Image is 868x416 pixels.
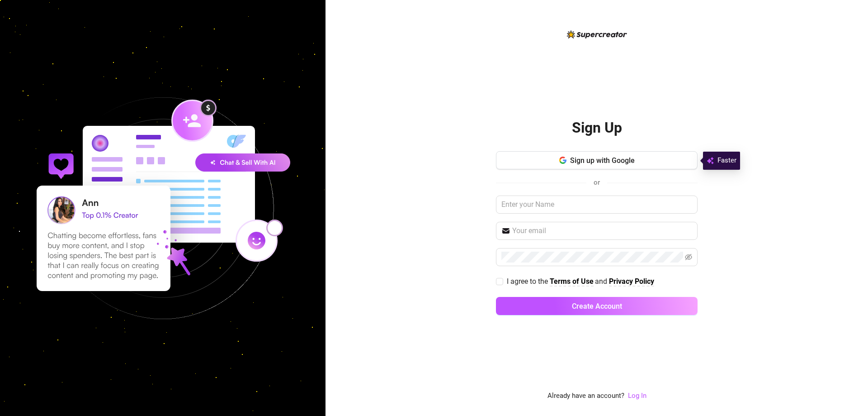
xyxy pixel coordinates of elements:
input: Enter your Name [496,196,698,214]
a: Privacy Policy [609,277,654,287]
a: Log In [628,392,646,400]
img: signup-background-D0MIrEPF.svg [6,52,319,365]
span: I agree to the [507,277,550,286]
img: svg%3e [707,155,714,166]
span: Sign up with Google [570,156,635,165]
span: Create Account [572,302,622,311]
img: logo-BBDzfeDw.svg [567,30,627,38]
strong: Privacy Policy [609,277,654,286]
input: Your email [512,225,692,236]
span: or [594,178,600,186]
button: Create Account [496,297,698,315]
span: eye-invisible [685,253,692,261]
span: Faster [717,155,736,166]
span: Already have an account? [547,391,624,402]
a: Log In [628,391,646,402]
h2: Sign Up [572,119,622,137]
span: and [595,277,609,286]
strong: Terms of Use [550,277,594,286]
a: Terms of Use [550,277,594,287]
button: Sign up with Google [496,151,698,169]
